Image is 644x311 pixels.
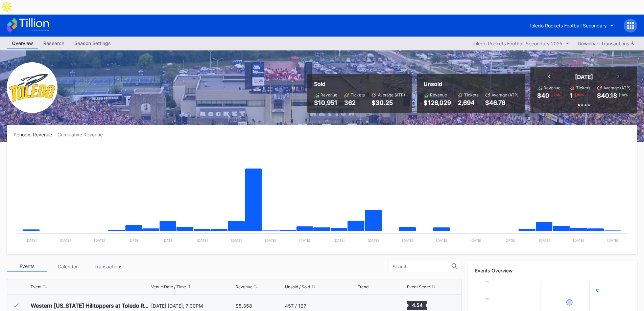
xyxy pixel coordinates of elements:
div: $40.18 [597,92,617,99]
div: $46.78 [485,99,519,106]
div: Sold [314,81,405,87]
div: Events Overview [475,268,630,273]
text: [DATE] [470,238,481,242]
input: Search [392,264,452,269]
a: Overview [7,38,38,49]
a: Season Settings [69,38,116,49]
div: Events [7,261,47,272]
div: Toledo Rockets Football Secondary 2025 [472,41,563,46]
div: Tickets [576,85,590,90]
div: Tickets [351,92,365,97]
div: Periodic Revenue [14,132,57,137]
div: 18 % [621,92,628,97]
div: Revenue [320,92,337,97]
div: Average (ATP) [603,85,630,90]
text: [DATE] [231,238,242,242]
div: Revenue [236,284,253,289]
div: 362 [344,99,365,106]
text: [DATE] [402,238,413,242]
div: 80 % [576,92,585,97]
div: 2,694 [458,99,478,106]
text: 4.54 [412,302,422,308]
div: $10,951 [314,99,337,106]
div: $5,358 [236,303,252,309]
text: [DATE] [334,238,345,242]
button: Toledo Rockets Football Secondary [524,19,619,32]
text: [DATE] [607,238,618,242]
div: 1 [570,92,573,99]
div: Venue Date / Time [151,284,186,289]
text: [DATE] [573,238,584,242]
div: Calendar [47,261,88,272]
div: Cumulative Revenue [57,132,108,137]
text: [DATE] [60,238,71,242]
div: Trend [358,284,368,289]
div: [DATE] [DATE], 7:00PM [151,303,234,309]
text: [DATE] [163,238,174,242]
text: [DATE] [368,238,379,242]
div: Event Score [407,284,430,289]
svg: Chart title [14,146,630,247]
div: Download Transactions [578,41,634,46]
div: Season Settings [69,38,116,48]
text: [DATE] [265,238,276,242]
text: [DATE] [299,238,310,242]
div: 457 / 197 [285,303,306,309]
div: Unsold / Sold [285,284,310,289]
text: 20 [485,297,489,301]
div: Research [38,38,69,48]
div: 76 % [553,92,561,97]
div: $40 [537,92,549,99]
button: Toledo Rockets Football Secondary 2025 [468,39,573,48]
div: Revenue [544,85,560,90]
img: ToledoRockets.png [7,62,57,113]
text: [DATE] [436,238,447,242]
a: Research [38,38,69,49]
div: Unsold [424,81,519,87]
div: Average (ATP) [492,92,519,97]
div: Average (ATP) [378,92,405,97]
button: Download Transactions [574,39,637,48]
text: [DATE] [128,238,140,242]
div: Tickets [464,92,478,97]
div: Western [US_STATE] Hilltoppers at Toledo Rockets Football [31,302,149,309]
text: [DATE] [26,238,37,242]
div: $30.25 [372,99,405,106]
div: Revenue [430,92,447,97]
div: $126,029 [424,99,451,106]
text: [DATE] [504,238,516,242]
text: 25 [485,280,489,284]
div: Event [31,284,42,289]
text: [DATE] [94,238,105,242]
div: [DATE] [575,73,593,80]
text: [DATE] [197,238,208,242]
div: Toledo Rockets Football Secondary [529,23,607,28]
text: [DATE] [539,238,550,242]
div: Transactions [88,261,128,272]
